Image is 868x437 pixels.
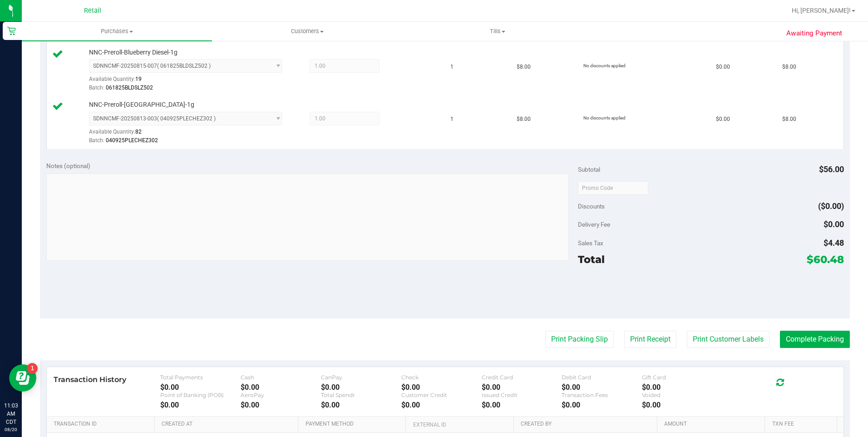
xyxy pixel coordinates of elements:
[321,401,401,409] div: $0.00
[22,27,212,35] span: Purchases
[160,401,241,409] div: $0.00
[562,401,642,409] div: $0.00
[792,7,851,14] span: Hi, [PERSON_NAME]!
[482,401,562,409] div: $0.00
[89,100,194,109] span: NNC-Preroll-[GEOGRAPHIC_DATA]-1g
[241,392,321,398] div: AeroPay
[578,253,605,266] span: Total
[212,22,402,41] a: Customers
[578,166,600,173] span: Subtotal
[786,28,842,39] span: Awaiting Payment
[562,383,642,392] div: $0.00
[450,115,454,124] span: 1
[517,63,531,71] span: $8.00
[807,253,844,266] span: $60.48
[89,84,104,91] span: Batch:
[160,374,241,381] div: Total Payments
[321,383,401,392] div: $0.00
[160,392,241,398] div: Point of Banking (POB)
[482,374,562,381] div: Credit Card
[401,392,482,398] div: Customer Credit
[583,63,626,68] span: No discounts applied
[624,331,676,348] button: Print Receipt
[89,125,292,143] div: Available Quantity:
[818,201,844,211] span: ($0.00)
[482,392,562,398] div: Issued Credit
[578,198,605,214] span: Discounts
[716,63,730,71] span: $0.00
[89,137,104,144] span: Batch:
[716,115,730,124] span: $0.00
[780,331,850,348] button: Complete Packing
[482,383,562,392] div: $0.00
[578,221,610,228] span: Delivery Fee
[642,383,722,392] div: $0.00
[642,374,722,381] div: Gift Card
[106,137,158,144] span: 040925PLECHEZ302
[562,392,642,398] div: Transaction Fees
[89,73,292,90] div: Available Quantity:
[772,421,833,428] a: Txn Fee
[562,374,642,381] div: Debit Card
[4,402,18,426] p: 11:03 AM CDT
[578,181,648,195] input: Promo Code
[160,383,241,392] div: $0.00
[517,115,531,124] span: $8.00
[642,401,722,409] div: $0.00
[241,401,321,409] div: $0.00
[27,363,38,374] iframe: Resource center unread badge
[84,7,101,15] span: Retail
[212,27,402,35] span: Customers
[135,76,142,82] span: 19
[241,383,321,392] div: $0.00
[135,129,142,135] span: 82
[782,115,796,124] span: $8.00
[450,63,454,71] span: 1
[106,84,153,91] span: 061825BLDSLZ502
[321,374,401,381] div: CanPay
[401,383,482,392] div: $0.00
[545,331,614,348] button: Print Packing Slip
[306,421,403,428] a: Payment Method
[321,392,401,398] div: Total Spendr
[401,401,482,409] div: $0.00
[642,392,722,398] div: Voided
[819,164,844,174] span: $56.00
[162,421,295,428] a: Created At
[664,421,761,428] a: Amount
[89,48,178,57] span: NNC-Preroll-Blueberry Diesel-1g
[7,26,16,35] inline-svg: Retail
[824,219,844,229] span: $0.00
[241,374,321,381] div: Cash
[824,238,844,248] span: $4.48
[403,27,592,35] span: Tills
[22,22,212,41] a: Purchases
[46,162,90,169] span: Notes (optional)
[782,63,796,71] span: $8.00
[405,417,513,433] th: External ID
[9,364,36,392] iframe: Resource center
[578,239,603,247] span: Sales Tax
[401,374,482,381] div: Check
[54,421,151,428] a: Transaction ID
[4,426,18,433] p: 08/20
[403,22,593,41] a: Tills
[521,421,654,428] a: Created By
[687,331,769,348] button: Print Customer Labels
[583,115,626,120] span: No discounts applied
